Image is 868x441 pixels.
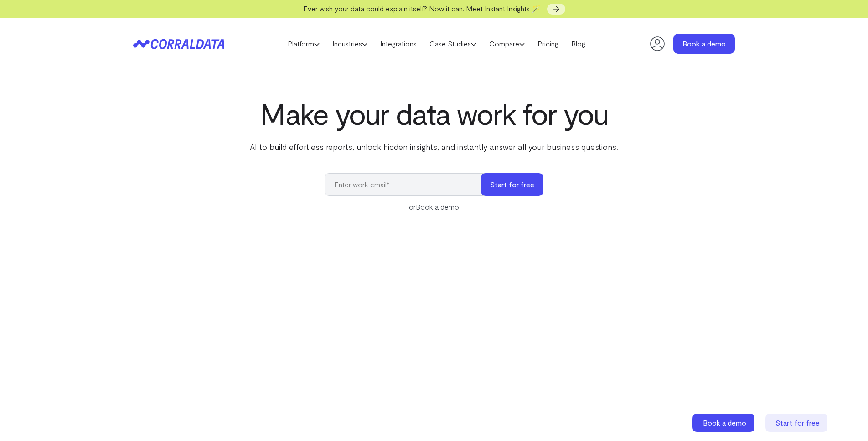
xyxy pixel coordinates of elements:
[692,414,756,432] a: Book a demo
[775,418,820,427] span: Start for free
[703,418,746,427] span: Book a demo
[481,173,543,196] button: Start for free
[416,202,459,211] a: Book a demo
[325,201,543,212] div: or
[565,37,592,51] a: Blog
[765,414,829,432] a: Start for free
[248,141,620,153] p: AI to build effortless reports, unlock hidden insights, and instantly answer all your business qu...
[673,34,735,54] a: Book a demo
[326,37,374,51] a: Industries
[483,37,531,51] a: Compare
[374,37,423,51] a: Integrations
[423,37,483,51] a: Case Studies
[303,4,541,13] span: Ever wish your data could explain itself? Now it can. Meet Instant Insights 🪄
[325,173,490,196] input: Enter work email*
[248,97,620,130] h1: Make your data work for you
[281,37,326,51] a: Platform
[531,37,565,51] a: Pricing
